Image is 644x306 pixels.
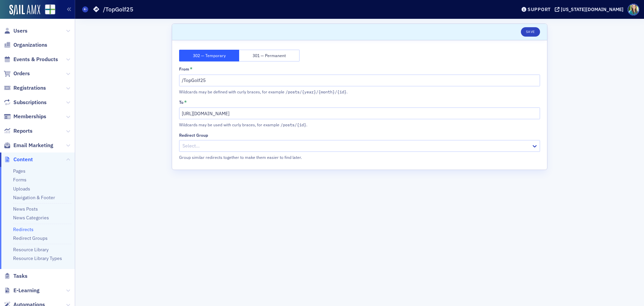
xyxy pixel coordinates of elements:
a: Resource Library [13,247,49,253]
img: SailAMX [9,5,40,15]
a: Content [4,156,33,163]
a: Pages [13,168,25,174]
span: Tasks [13,272,28,280]
a: View Homepage [40,4,55,16]
div: Redirect Group [179,133,208,138]
img: SailAMX [45,4,55,15]
a: Orders [4,70,30,77]
span: Content [13,156,33,163]
abbr: This field is required [190,66,193,72]
div: Wildcards may be defined with curly braces, for example . [179,89,405,95]
a: Forms [13,177,26,183]
a: Uploads [13,186,30,192]
div: Support [528,6,551,12]
a: Organizations [4,41,47,49]
a: Resource Library Types [13,255,62,261]
span: Users [13,27,28,35]
div: Group similar redirects together to make them easier to find later. [179,154,405,160]
abbr: This field is required [184,99,187,105]
span: Organizations [13,41,47,49]
button: 302 — Temporary [179,50,239,61]
span: Orders [13,70,30,77]
span: Memberships [13,113,46,120]
button: Save [521,27,540,37]
div: To [179,100,183,105]
div: [US_STATE][DOMAIN_NAME] [561,6,624,12]
span: Reports [13,127,33,135]
a: News Categories [13,215,49,221]
a: Subscriptions [4,99,47,106]
a: Memberships [4,113,46,120]
a: News Posts [13,206,38,212]
span: Registrations [13,84,46,92]
span: Subscriptions [13,99,47,106]
a: Registrations [4,84,46,92]
a: Email Marketing [4,142,53,149]
button: [US_STATE][DOMAIN_NAME] [555,7,626,12]
div: Wildcards may be used with curly braces, for example . [179,122,405,128]
a: Navigation & Footer [13,194,55,201]
span: /posts/{year}/{month}/{id} [285,89,346,94]
a: E-Learning [4,287,40,294]
span: Profile [628,4,639,15]
a: Reports [4,127,33,135]
h1: /TopGolf25 [103,5,133,13]
a: Tasks [4,272,28,280]
span: Email Marketing [13,142,53,149]
div: From [179,67,189,72]
span: /posts/{id} [280,122,306,127]
a: Events & Products [4,56,58,63]
a: Users [4,27,28,35]
button: 301 — Permanent [239,50,299,61]
a: Redirects [13,226,34,232]
a: Redirect Groups [13,235,48,241]
span: Events & Products [13,56,58,63]
span: E-Learning [13,287,40,294]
